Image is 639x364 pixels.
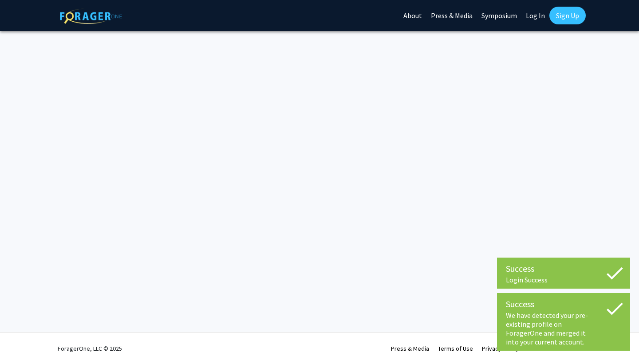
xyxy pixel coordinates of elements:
a: Terms of Use [438,344,473,352]
div: We have detected your pre-existing profile on ForagerOne and merged it into your current account. [506,311,621,346]
div: Success [506,297,621,311]
a: Press & Media [391,344,429,352]
div: Success [506,262,621,275]
a: Sign Up [549,7,586,24]
img: ForagerOne Logo [60,8,122,24]
div: Login Success [506,275,621,284]
a: Privacy Policy [482,344,519,352]
div: ForagerOne, LLC © 2025 [58,333,122,364]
